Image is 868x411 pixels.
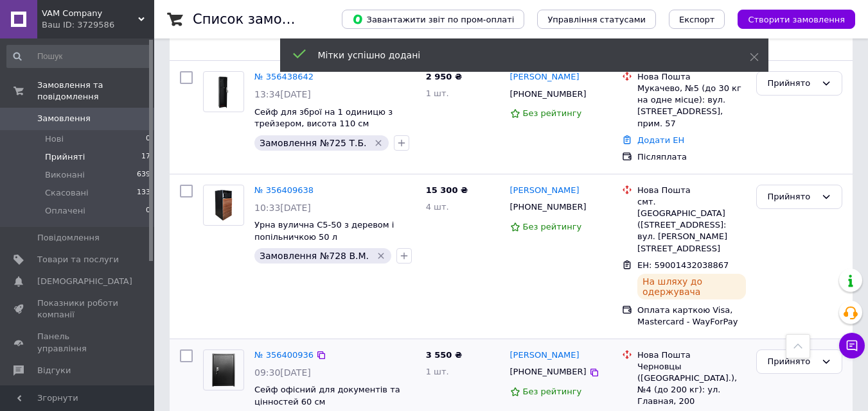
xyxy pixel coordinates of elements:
[146,133,150,145] span: 0
[193,12,323,27] h1: Список замовлень
[204,185,244,225] img: Фото товару
[254,220,394,242] a: Урна вулична С5-50 з деревом і попільничкою 50 л
[767,77,816,90] div: Прийнято
[254,185,314,195] a: № 356409638
[260,251,369,261] span: Замовлення №728 В.М.
[523,108,582,118] span: Без рейтингу
[137,187,150,199] span: 133
[637,71,746,83] div: Нова Пошта
[204,72,244,112] img: Фото товару
[508,86,589,103] div: [PHONE_NUMBER]
[373,138,384,148] svg: Видалити мітку
[141,151,150,163] span: 17
[37,113,91,124] span: Замовлення
[508,364,589,380] div: [PHONE_NUMBER]
[637,260,729,270] span: ЕН: 59001432038867
[725,14,855,24] a: Створити замовлення
[45,187,89,199] span: Скасовані
[37,232,100,244] span: Повідомлення
[748,15,845,24] span: Створити замовлення
[426,72,462,81] span: 2 950 ₴
[203,349,244,390] a: Фото товару
[508,199,589,215] div: [PHONE_NUMBER]
[318,49,718,62] div: Мітки успішно додані
[637,151,746,163] div: Післяплата
[254,89,311,99] span: 13:34[DATE]
[637,83,746,130] div: Мукачево, №5 (до 30 кг на одне місце): вул. [STREET_ADDRESS], прим. 57
[37,254,119,265] span: Товари та послуги
[637,274,746,299] div: На шляху до одержувача
[45,151,85,163] span: Прийняті
[254,367,311,378] span: 09:30[DATE]
[45,133,64,145] span: Нові
[637,185,746,196] div: Нова Пошта
[537,10,656,29] button: Управління статусами
[767,190,816,204] div: Прийнято
[204,350,244,390] img: Фото товару
[510,185,580,197] a: [PERSON_NAME]
[523,387,582,396] span: Без рейтингу
[42,8,138,19] span: VAM Company
[510,71,580,83] a: [PERSON_NAME]
[426,350,462,360] span: 3 550 ₴
[376,251,386,261] svg: Видалити мітку
[426,185,468,195] span: 15 300 ₴
[637,135,684,145] a: Додати ЕН
[45,169,85,181] span: Виконані
[45,205,85,217] span: Оплачені
[6,45,152,68] input: Пошук
[637,305,746,328] div: Оплата карткою Visa, Mastercard - WayForPay
[679,15,715,24] span: Експорт
[342,10,524,29] button: Завантажити звіт по пром-оплаті
[37,331,119,354] span: Панель управління
[426,367,449,376] span: 1 шт.
[510,349,580,362] a: [PERSON_NAME]
[426,88,449,98] span: 1 шт.
[254,350,314,360] a: № 356400936
[523,222,582,231] span: Без рейтингу
[203,71,244,112] a: Фото товару
[137,169,150,181] span: 639
[37,298,119,321] span: Показники роботи компанії
[738,10,855,29] button: Створити замовлення
[37,276,132,287] span: [DEMOGRAPHIC_DATA]
[669,10,725,29] button: Експорт
[637,349,746,361] div: Нова Пошта
[839,333,865,358] button: Чат з покупцем
[146,205,150,217] span: 0
[547,15,646,24] span: Управління статусами
[37,80,154,103] span: Замовлення та повідомлення
[42,19,154,31] div: Ваш ID: 3729586
[254,385,400,407] a: Сейф офісний для документів та цінностей 60 см
[254,203,311,213] span: 10:33[DATE]
[254,107,393,129] a: Сейф для зброї на 1 одиницю з трейзером, висота 110 см
[37,365,71,376] span: Відгуки
[637,196,746,255] div: смт. [GEOGRAPHIC_DATA] ([STREET_ADDRESS]: вул. [PERSON_NAME][STREET_ADDRESS]
[352,13,514,25] span: Завантажити звіт по пром-оплаті
[426,202,449,212] span: 4 шт.
[767,355,816,369] div: Прийнято
[254,72,314,81] a: № 356438642
[260,138,366,148] span: Замовлення №725 Т.Б.
[637,361,746,408] div: Черновцы ([GEOGRAPHIC_DATA].), №4 (до 200 кг): ул. Главная, 200
[203,185,244,226] a: Фото товару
